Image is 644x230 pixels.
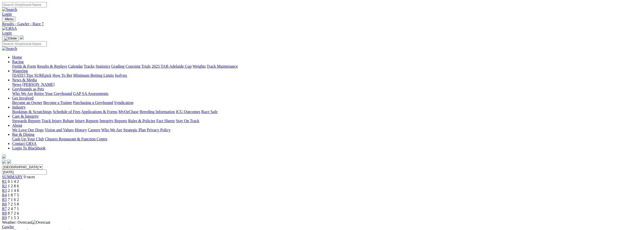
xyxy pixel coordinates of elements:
[111,64,124,68] a: Grading
[53,73,72,78] a: How To Bet
[12,100,42,105] a: Become an Owner
[2,220,50,224] span: Weather: Overcast
[128,119,155,123] a: Rules & Policies
[2,211,7,215] a: R8
[2,31,12,35] a: Login
[12,137,642,141] div: Bar & Dining
[12,123,22,127] a: About
[2,216,7,220] a: R9
[12,100,642,105] div: Get Involved
[24,175,35,179] span: 9 races
[34,91,72,96] a: Retire Your Greyhound
[2,179,7,184] a: R1
[84,64,95,68] a: Tracks
[12,82,642,87] div: News & Media
[201,110,217,114] a: Race Safe
[73,91,109,96] a: GAP SA Assessments
[2,225,14,229] a: Gawler
[53,110,80,114] a: Schedule of Fees
[2,7,17,12] img: Search
[2,207,7,211] a: R7
[8,197,19,202] span: 7 1 6 2
[45,128,74,132] a: Vision and Values
[12,91,33,96] a: Who We Are
[8,211,19,215] span: 8 7 2 6
[4,36,17,40] img: Close
[45,137,107,141] a: Chasers Restaurant & Function Centre
[32,220,50,225] img: Overcast
[12,110,642,114] div: Industry
[2,155,6,159] img: logo-grsa-white.png
[75,128,87,132] a: History
[207,64,238,68] a: Track Maintenance
[156,119,175,123] a: Fact Sheets
[118,110,139,114] a: MyOzChase
[140,110,175,114] a: Breeding Information
[2,16,15,22] button: Toggle navigation
[8,184,19,188] span: 1 2 8 6
[12,128,642,132] div: About
[2,193,7,197] a: R4
[8,188,19,193] span: 2 1 4 8
[114,100,133,105] a: Syndication
[12,55,22,59] a: Home
[141,64,151,68] a: Trials
[2,2,47,7] input: Search
[193,64,206,68] a: Weights
[12,137,44,141] a: Cash Up Your Club
[81,110,117,114] a: Applications & Forms
[2,188,7,193] a: R3
[12,105,26,109] a: Industry
[2,46,17,51] img: Search
[123,128,146,132] a: Strategic Plan
[126,64,140,68] a: Coursing
[8,216,19,220] span: 7 1 5 3
[152,64,192,68] a: 2025 TAB Adelaide Cup
[2,197,7,202] a: R5
[2,202,7,206] a: R6
[2,175,23,179] a: SUMMARY
[147,128,171,132] a: Privacy Policy
[12,119,40,123] a: Stewards Reports
[176,110,200,114] a: ICG Outcomes
[12,128,44,132] a: We Love Our Dogs
[2,41,47,46] input: Search
[12,78,37,82] a: News & Media
[73,73,114,78] a: Minimum Betting Limits
[2,12,12,16] a: Login
[2,160,6,164] img: facebook.svg
[20,35,24,39] img: logo-grsa-white.png
[12,110,52,114] a: Bookings & Scratchings
[75,119,98,123] a: Injury Reports
[12,141,36,146] a: Contact GRSA
[2,36,19,41] button: Toggle navigation
[176,119,199,123] a: Stay On Track
[8,179,19,184] span: 6 1 4 2
[115,73,127,78] a: Isolynx
[37,64,67,68] a: Results & Replays
[8,193,19,197] span: 1 8 7 5
[12,64,642,69] div: Racing
[2,184,7,188] span: R2
[12,91,642,96] div: Greyhounds as Pets
[12,60,24,64] a: Racing
[12,132,34,137] a: Bar & Dining
[8,202,19,206] span: 7 2 5 8
[96,64,110,68] a: Statistics
[88,128,100,132] a: Careers
[41,119,74,123] a: Track Injury Rebate
[12,146,46,150] a: Login To Blackbook
[8,207,19,211] span: 2 4 7 1
[12,73,642,78] div: Wagering
[68,64,83,68] a: Calendar
[5,17,13,21] span: Menu
[2,22,642,26] a: Results - Gawler - Race 7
